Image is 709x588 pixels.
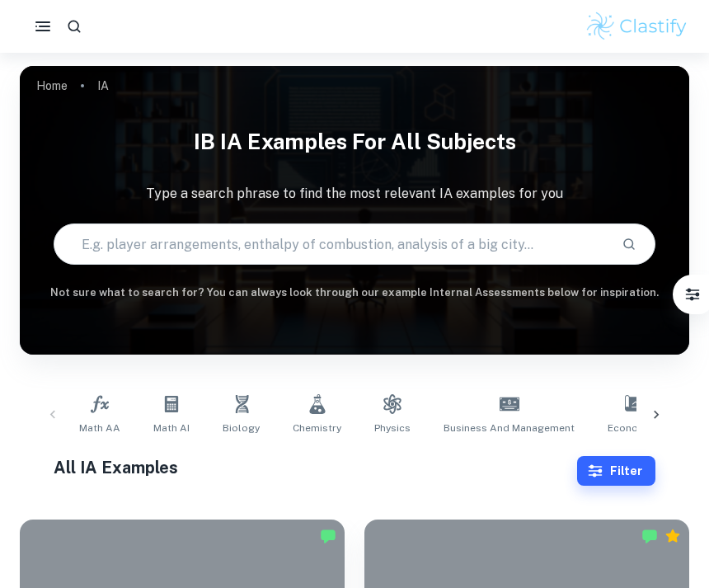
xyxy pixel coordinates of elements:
h1: All IA Examples [54,455,578,480]
img: Marked [641,528,658,544]
button: Search [615,230,643,258]
h1: IB IA examples for all subjects [20,119,689,164]
input: E.g. player arrangements, enthalpy of combustion, analysis of a big city... [54,221,609,267]
img: Clastify logo [585,10,689,43]
span: Business and Management [444,421,575,435]
span: Math AA [79,421,120,435]
span: Physics [374,421,411,435]
h6: Not sure what to search for? You can always look through our example Internal Assessments below f... [20,285,689,301]
p: IA [97,77,109,95]
div: Premium [664,528,681,544]
span: Math AI [153,421,190,435]
p: Type a search phrase to find the most relevant IA examples for you [20,184,689,204]
button: Filter [577,456,655,486]
img: Marked [320,528,336,544]
span: Economics [608,421,661,435]
button: Filter [676,278,709,311]
span: Chemistry [293,421,341,435]
a: Home [36,74,68,97]
span: Biology [223,421,260,435]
